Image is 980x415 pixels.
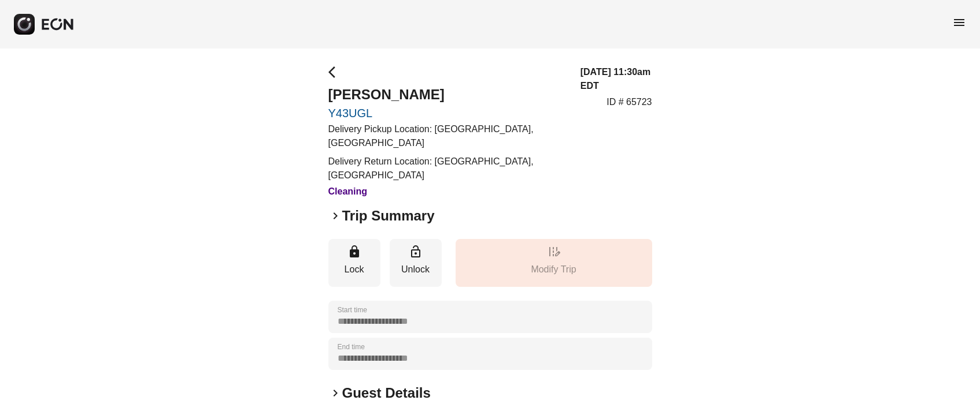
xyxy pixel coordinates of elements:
[328,85,567,104] h2: [PERSON_NAME]
[390,239,442,287] button: Unlock
[395,263,436,276] p: Unlock
[409,245,423,259] span: lock_open
[342,384,431,402] h2: Guest Details
[342,207,435,225] h2: Trip Summary
[334,263,375,276] p: Lock
[952,16,966,29] span: menu
[328,155,567,182] p: Delivery Return Location: [GEOGRAPHIC_DATA], [GEOGRAPHIC_DATA]
[328,106,567,120] a: Y43UGL
[328,209,342,223] span: keyboard_arrow_right
[347,245,361,259] span: lock
[607,95,652,109] p: ID # 65723
[328,386,342,400] span: keyboard_arrow_right
[580,65,652,93] h3: [DATE] 11:30am EDT
[328,239,380,287] button: Lock
[328,185,567,199] h3: Cleaning
[328,65,342,79] span: arrow_back_ios
[328,122,567,150] p: Delivery Pickup Location: [GEOGRAPHIC_DATA], [GEOGRAPHIC_DATA]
